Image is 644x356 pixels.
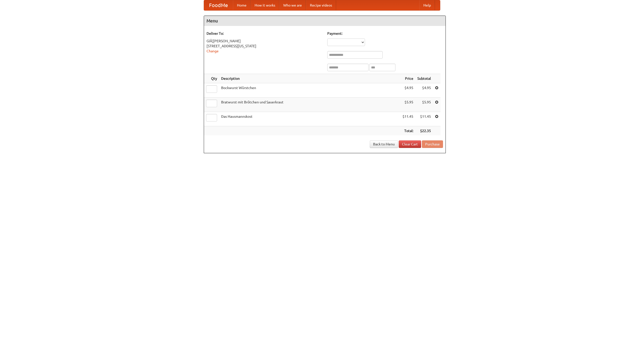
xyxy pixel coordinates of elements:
[415,74,433,83] th: Subtotal
[279,0,306,10] a: Who we are
[400,74,415,83] th: Price
[207,49,219,53] a: Change
[233,0,251,10] a: Home
[204,16,446,26] h4: Menu
[415,83,433,98] td: $4.95
[204,74,219,83] th: Qty
[306,0,336,10] a: Recipe videos
[419,0,435,10] a: Help
[400,112,415,126] td: $11.45
[207,38,322,44] div: GlÃ¦[PERSON_NAME]
[400,98,415,112] td: $5.95
[219,83,400,98] td: Bockwurst Würstchen
[207,44,322,49] div: [STREET_ADDRESS][US_STATE]
[399,140,421,148] a: Clear Cart
[219,98,400,112] td: Bratwurst mit Brötchen und Sauerkraut
[400,126,415,136] th: Total:
[415,126,433,136] th: $22.35
[219,74,400,83] th: Description
[219,112,400,126] td: Das Hausmannskost
[207,31,322,36] h5: Deliver To:
[204,0,233,10] a: FoodMe
[327,31,443,36] h5: Payment:
[400,83,415,98] td: $4.95
[422,140,443,148] button: Purchase
[370,140,398,148] a: Back to Menu
[415,112,433,126] td: $11.45
[251,0,279,10] a: How it works
[415,98,433,112] td: $5.95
